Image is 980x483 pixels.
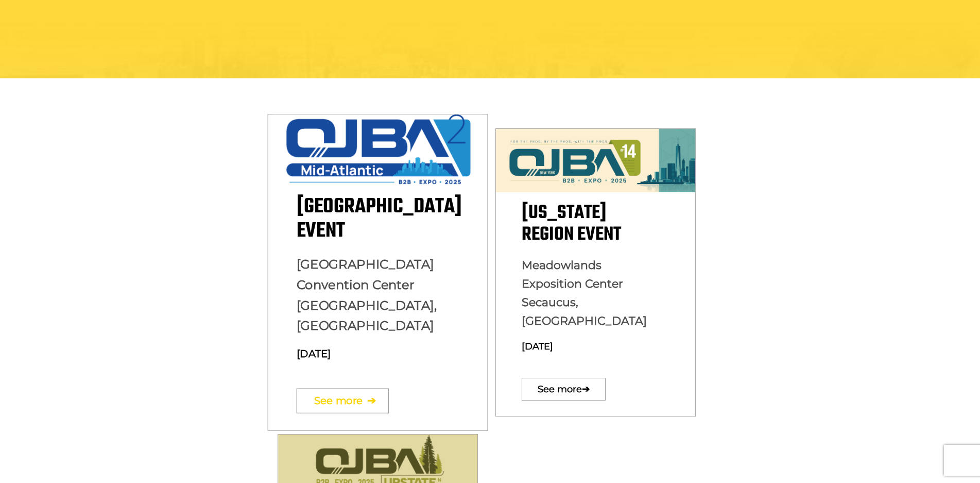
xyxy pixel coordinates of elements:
span: ➔ [582,373,590,406]
a: See more➔ [522,378,606,401]
span: [GEOGRAPHIC_DATA] Event [296,191,461,247]
span: [DATE] [522,341,553,352]
a: See more➔ [296,388,388,413]
span: [US_STATE] Region Event [522,198,621,249]
span: [DATE] [296,347,331,360]
span: Meadowlands Exposition Center Secaucus, [GEOGRAPHIC_DATA] [522,258,647,328]
span: [GEOGRAPHIC_DATA] Convention Center [GEOGRAPHIC_DATA], [GEOGRAPHIC_DATA] [296,257,437,334]
span: ➔ [367,383,375,419]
